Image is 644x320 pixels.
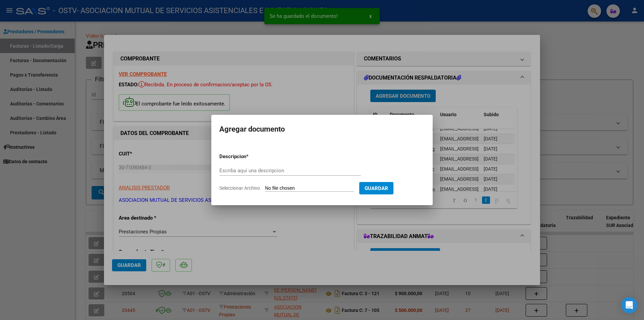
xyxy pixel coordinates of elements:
[219,123,425,136] h2: Agregar documento
[365,185,388,191] span: Guardar
[219,153,281,161] p: Descripcion
[219,185,260,191] span: Seleccionar Archivo
[621,297,637,313] div: Open Intercom Messenger
[359,182,393,194] button: Guardar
